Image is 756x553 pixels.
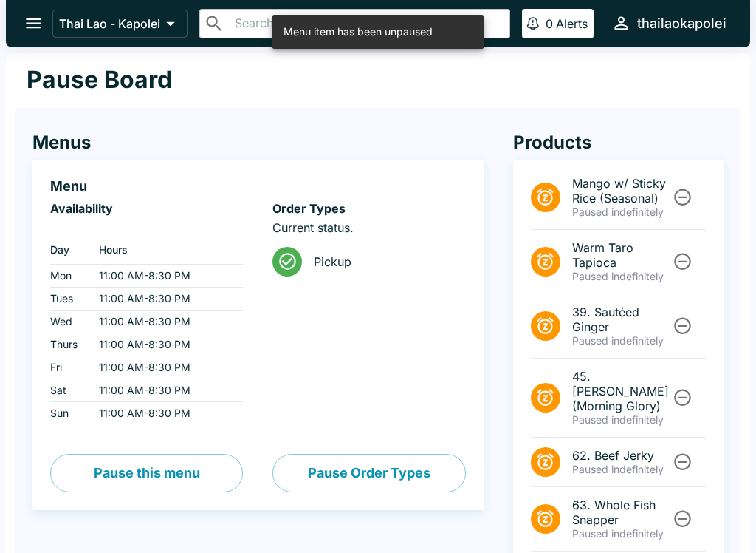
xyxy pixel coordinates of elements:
[283,19,433,44] div: Menu item has been unpaused
[572,240,670,270] span: Warm Taro Tapioca
[50,379,87,402] td: Sat
[50,356,87,379] td: Fri
[669,505,696,532] button: Unpause
[605,7,732,39] button: thailaokapolei
[669,384,696,411] button: Unpause
[572,176,670,206] span: Mango w/ Sticky Rice (Seasonal)
[572,206,670,219] p: Paused indefinitely
[59,16,160,31] p: Thai Lao - Kapolei
[50,220,243,235] p: ‏
[272,201,465,216] h6: Order Types
[572,463,670,476] p: Paused indefinitely
[87,235,243,265] th: Hours
[50,265,87,288] td: Mon
[87,333,243,356] td: 11:00 AM - 8:30 PM
[272,220,465,235] p: Current status.
[669,312,696,339] button: Unpause
[572,305,670,334] span: 39. Sautéed Ginger
[572,498,670,527] span: 63. Whole Fish Snapper
[50,235,87,265] th: Day
[52,10,188,38] button: Thai Lao - Kapolei
[87,288,243,311] td: 11:00 AM - 8:30 PM
[546,16,553,31] p: 0
[50,454,243,492] button: Pause this menu
[87,379,243,402] td: 11:00 AM - 8:30 PM
[572,413,670,427] p: Paused indefinitely
[572,369,670,413] span: 45. [PERSON_NAME] (Morning Glory)
[669,448,696,475] button: Unpause
[87,311,243,333] td: 11:00 AM - 8:30 PM
[50,402,87,425] td: Sun
[32,132,484,154] h4: Menus
[50,333,87,356] td: Thurs
[556,16,588,31] p: Alerts
[87,402,243,425] td: 11:00 AM - 8:30 PM
[230,13,504,34] input: Search orders by name or phone number
[314,254,453,269] span: Pickup
[572,448,670,463] span: 62. Beef Jerky
[572,334,670,347] p: Paused indefinitely
[87,356,243,379] td: 11:00 AM - 8:30 PM
[87,265,243,288] td: 11:00 AM - 8:30 PM
[272,454,465,492] button: Pause Order Types
[669,183,696,211] button: Unpause
[669,248,696,275] button: Unpause
[50,288,87,311] td: Tues
[572,270,670,283] p: Paused indefinitely
[27,65,172,95] h1: Pause Board
[572,527,670,540] p: Paused indefinitely
[15,4,52,42] button: open drawer
[50,311,87,333] td: Wed
[637,15,726,33] div: thailaokapolei
[50,201,243,216] h6: Availability
[513,132,724,154] h4: Products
